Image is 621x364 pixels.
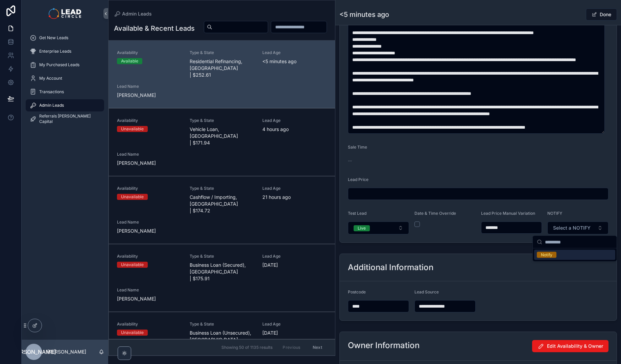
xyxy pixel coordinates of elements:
span: Lead Age [262,321,327,327]
span: Referrals [PERSON_NAME] Capital [39,113,97,124]
button: Done [586,8,617,21]
span: Lead Name [117,84,182,89]
span: Business Loan (Secured), [GEOGRAPHIC_DATA] | $175.91 [190,262,254,282]
div: scrollable content [22,27,108,134]
p: [PERSON_NAME] [47,348,86,355]
span: 21 hours ago [262,194,327,201]
h1: <5 minutes ago [339,10,389,19]
span: Residential Refinancing, [GEOGRAPHIC_DATA] | $252.61 [190,58,254,78]
img: App logo [49,8,81,19]
span: [DATE] [262,330,327,336]
span: Showing 50 of 1135 results [221,345,272,350]
span: NOTIFY [547,211,562,216]
div: Available [121,58,138,64]
span: Lead Age [262,118,327,123]
span: Type & State [190,186,254,191]
span: Edit Availability & Owner [547,343,603,349]
h2: Additional Information [348,262,433,273]
a: AvailabilityUnavailableType & StateCashflow / Importing, [GEOGRAPHIC_DATA] | $174.72Lead Age21 ho... [109,176,335,244]
span: [PERSON_NAME] [11,348,56,356]
div: Unavailable [121,126,144,132]
span: Availability [117,254,182,259]
span: Availability [117,321,182,327]
span: Lead Name [117,152,182,157]
span: Sale Time [348,145,367,150]
h2: Owner Information [348,340,420,351]
span: Type & State [190,118,254,123]
span: -- [348,157,352,164]
button: Edit Availability & Owner [532,340,608,352]
span: 4 hours ago [262,126,327,133]
a: Transactions [26,86,104,98]
span: Get New Leads [39,35,68,41]
div: Live [358,225,366,231]
span: Lead Age [262,254,327,259]
span: [PERSON_NAME] [117,160,182,166]
div: Unavailable [121,194,144,200]
span: Type & State [190,254,254,259]
span: Lead Source [414,289,439,294]
span: Test Lead [348,211,366,216]
span: Admin Leads [122,10,152,17]
button: Select Button [348,222,409,234]
span: My Purchased Leads [39,62,79,68]
a: My Purchased Leads [26,59,104,71]
a: Admin Leads [114,10,152,17]
span: Lead Name [117,219,182,225]
a: AvailabilityUnavailableType & StateBusiness Loan (Secured), [GEOGRAPHIC_DATA] | $175.91Lead Age[D... [109,244,335,312]
button: Next [308,342,327,353]
span: Postcode [348,289,366,294]
span: Lead Name [117,287,182,293]
span: Vehicle Loan, [GEOGRAPHIC_DATA] | $171.94 [190,126,254,146]
span: Availability [117,118,182,123]
span: Type & State [190,321,254,327]
a: My Account [26,72,104,84]
h1: Available & Recent Leads [114,24,195,33]
div: Unavailable [121,330,144,336]
span: Lead Price Manual Variation [481,211,535,216]
span: Admin Leads [39,103,64,108]
a: Enterprise Leads [26,45,104,57]
div: Notify [541,252,552,258]
button: Select Button [547,222,608,234]
span: [PERSON_NAME] [117,295,182,302]
span: Date & Time Override [414,211,456,216]
span: Type & State [190,50,254,55]
a: Get New Leads [26,32,104,44]
span: My Account [39,76,62,81]
span: <5 minutes ago [262,58,327,65]
span: Select a NOTIFY [553,225,591,231]
a: Referrals [PERSON_NAME] Capital [26,113,104,125]
span: [DATE] [262,262,327,268]
span: Availability [117,186,182,191]
span: Availability [117,50,182,55]
span: [PERSON_NAME] [117,92,182,99]
div: Unavailable [121,262,144,268]
span: Cashflow / Importing, [GEOGRAPHIC_DATA] | $174.72 [190,194,254,214]
span: Lead Price [348,177,368,182]
a: AvailabilityUnavailableType & StateVehicle Loan, [GEOGRAPHIC_DATA] | $171.94Lead Age4 hours agoLe... [109,108,335,176]
span: Lead Age [262,50,327,55]
span: Transactions [39,89,64,95]
div: Suggestions [533,249,617,261]
span: [PERSON_NAME] [117,228,182,234]
span: Business Loan (Unsecured), [GEOGRAPHIC_DATA] | $247.51 [190,330,254,350]
a: Admin Leads [26,99,104,111]
span: Lead Age [262,186,327,191]
span: Enterprise Leads [39,49,71,54]
a: AvailabilityAvailableType & StateResidential Refinancing, [GEOGRAPHIC_DATA] | $252.61Lead Age<5 m... [109,41,335,108]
